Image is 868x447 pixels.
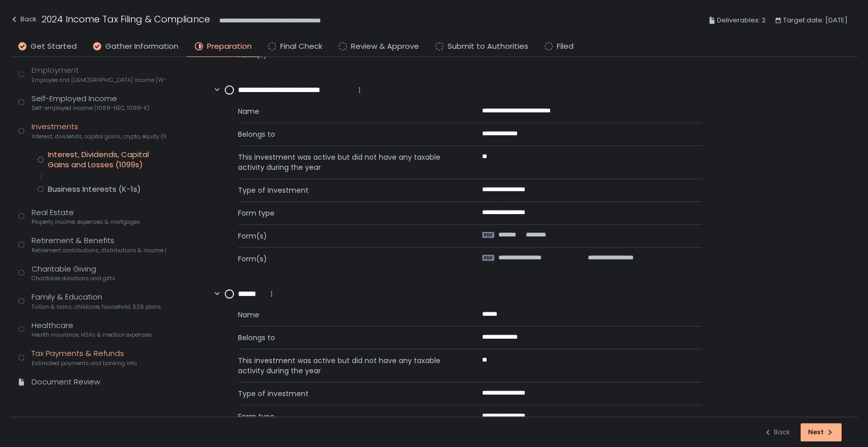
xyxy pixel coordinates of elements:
[32,331,152,339] span: Health insurance, HSAs & medical expenses
[280,41,322,52] span: Final Check
[32,303,161,311] span: Tuition & loans, childcare, household, 529 plans
[48,184,141,194] div: Business Interests (K-1s)
[764,423,790,441] button: Back
[447,41,528,52] span: Submit to Authorities
[32,376,100,388] div: Document Review
[32,360,137,367] span: Estimated payments and banking info
[32,291,161,311] div: Family & Education
[800,423,842,441] button: Next
[238,185,458,195] span: Type of investment
[32,235,166,254] div: Retirement & Benefits
[32,247,166,254] span: Retirement contributions, distributions & income (1099-R, 5498)
[238,333,458,343] span: Belongs to
[351,41,419,52] span: Review & Approve
[10,13,37,25] div: Back
[238,310,458,320] span: Name
[238,254,458,264] span: Form(s)
[32,104,149,112] span: Self-employed income (1099-NEC, 1099-K)
[557,41,574,52] span: Filed
[238,152,458,172] span: This investment was active but did not have any taxable activity during the year
[10,12,37,29] button: Back
[717,14,766,26] span: Deliverables: 2
[32,121,166,140] div: Investments
[783,14,848,26] span: Target date: [DATE]
[42,12,210,26] h1: 2024 Income Tax Filing & Compliance
[238,355,458,376] span: This investment was active but did not have any taxable activity during the year
[32,207,140,226] div: Real Estate
[764,428,790,437] div: Back
[32,348,137,367] div: Tax Payments & Refunds
[238,389,458,399] span: Type of investment
[105,41,178,52] span: Gather Information
[238,411,458,422] span: Form type
[32,65,166,84] div: Employment
[808,428,834,437] div: Next
[31,41,77,52] span: Get Started
[238,106,458,116] span: Name
[238,231,458,241] span: Form(s)
[32,76,166,84] span: Employee and [DEMOGRAPHIC_DATA] income (W-2s)
[207,41,252,52] span: Preparation
[32,218,140,226] span: Property income, expenses & mortgages
[238,129,458,139] span: Belongs to
[48,150,166,170] div: Interest, Dividends, Capital Gains and Losses (1099s)
[32,320,152,339] div: Healthcare
[32,133,166,140] span: Interest, dividends, capital gains, crypto, equity (1099s, K-1s)
[32,93,149,112] div: Self-Employed Income
[32,275,115,282] span: Charitable donations and gifts
[238,208,458,218] span: Form type
[32,263,115,283] div: Charitable Giving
